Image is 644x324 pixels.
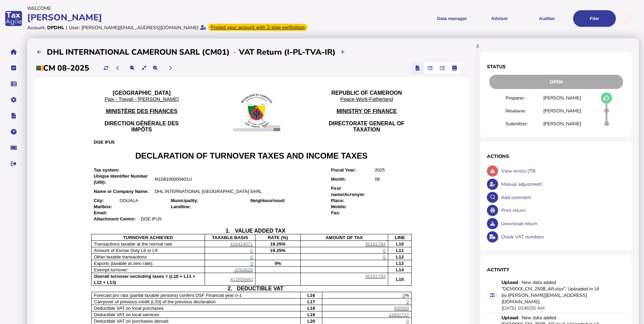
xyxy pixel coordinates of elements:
[250,198,286,203] span: Neighbourhood:
[412,62,424,74] mat-button-toggle: Return view
[6,45,21,59] button: Home
[105,121,179,132] span: DIRECTION GÉNÉRALE DES IMPÔTS
[113,90,171,96] span: [GEOGRAPHIC_DATA]
[340,96,393,102] span: Peace-Work-Fatherland
[6,157,21,171] button: Sign out
[233,91,280,131] img: 2Q==
[396,241,404,247] span: L10
[472,41,483,52] button: Hide
[436,62,448,74] mat-button-toggle: Reconcilliation view by tax code
[36,63,89,73] h2: CM 08-2025
[487,231,498,242] button: Check VAT numbers on return.
[94,174,148,185] span: Unique Identifier Number (UIN):
[6,61,21,75] button: Tasks
[619,13,630,24] div: Profile settings
[268,235,288,240] span: RATE (%)
[396,267,404,272] span: L14
[81,24,198,31] div: [PERSON_NAME][EMAIL_ADDRESS][DOMAIN_NAME]
[47,47,230,57] h2: DHL INTERNATIONAL CAMEROUN SARL (CM01)
[499,178,625,191] div: Manual adjustment
[94,312,159,317] span: Deductible VAT on local services
[526,10,568,27] button: Auditor
[34,47,45,58] button: Filings list - by month
[487,165,498,177] button: Show errors associated with this return.
[402,293,405,298] span: 0
[307,319,315,324] span: L20
[487,179,498,190] button: Make an adjustment to this return.
[94,140,114,145] span: DGE IFU5
[331,186,365,197] span: First name/Acronym:
[383,254,385,259] span: 0
[601,92,612,104] button: Mark as draft
[36,66,43,71] img: cm.png
[106,108,177,114] span: MINISTÈRE DES FINANCES
[396,254,404,259] span: L12
[307,306,315,311] span: L18
[424,62,436,74] mat-button-toggle: Reconcilliation view by document
[155,177,192,182] span: M108100000401U
[6,125,21,139] button: Help pages
[499,164,625,178] div: View errors (79)
[543,108,581,114] div: [PERSON_NAME]
[396,248,404,253] span: L11
[406,299,409,304] span: 0
[212,235,248,240] span: TAXABLE BASIS
[274,261,281,266] span: 0%
[332,90,402,96] span: REPUBLIC OF CAMEROON
[499,204,625,217] div: Print return
[250,248,252,253] span: 0
[94,261,154,266] span: Exports (taxable at zero rate):
[94,306,164,311] span: Deductible VAT on local purchases
[365,274,385,279] span: 80161784
[396,277,404,282] span: L15
[94,210,107,215] span: Email:
[406,319,409,324] span: 0
[94,198,104,203] span: City:
[250,254,252,259] span: 0
[200,25,206,30] i: Email verified
[506,121,543,127] div: Submitter:
[487,267,625,273] h1: Activity
[337,108,397,114] span: MINISTRY OF FINANCE
[448,62,460,74] mat-button-toggle: Ledger
[94,254,147,259] span: Other taxable transactions
[396,261,404,266] span: L13
[331,177,346,182] span: Month:
[383,248,385,253] span: 0
[94,204,112,209] span: Mailbox:
[365,241,385,247] span: 80161784
[94,189,149,194] span: Name or Company Name:
[573,10,616,27] button: Filer
[94,167,119,173] span: Tax system:
[307,293,315,298] span: L16
[66,24,67,31] div: |
[150,62,161,74] button: Make the return view larger
[501,305,545,311] div: [DATE] 10:40:05 AM
[47,24,64,31] div: DPDHL
[331,198,344,203] span: Place:
[478,10,521,27] button: Shows a dropdown of VAT Advisor options
[331,167,356,173] span: Fiscal Year:
[337,47,348,58] button: Upload transactions
[94,248,157,253] span: Amount of Excise Duty L8 or L9
[394,306,409,311] span: 500500
[155,189,262,194] span: DHL INTERNATIONAL [GEOGRAPHIC_DATA] SARL
[501,314,518,321] strong: Upload
[490,293,495,298] i: Data for this filing changed
[94,299,216,304] span: Carryover of previous credit (L33) of the previous declaration
[105,96,178,102] span: Paix - Travail - [PERSON_NAME]
[375,177,380,182] span: 08
[94,241,172,247] span: Transactions taxable at the normal rate
[135,151,367,160] span: DECLARATION OF TURNOVER TAXES AND INCOME TAXES
[487,205,498,216] button: Open printable view of return.
[543,121,581,127] div: [PERSON_NAME]
[127,62,138,74] button: Make the return view smaller
[239,47,336,57] h2: VAT Return (I-PL-TVA-IR)
[230,277,253,282] span: 411659443
[489,75,623,89] div: Open
[487,153,625,160] h1: Actions
[235,228,285,234] span: VALUE ADDED TAX
[6,109,21,123] button: Developer hub links
[325,235,363,240] span: AMOUNT OF TAX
